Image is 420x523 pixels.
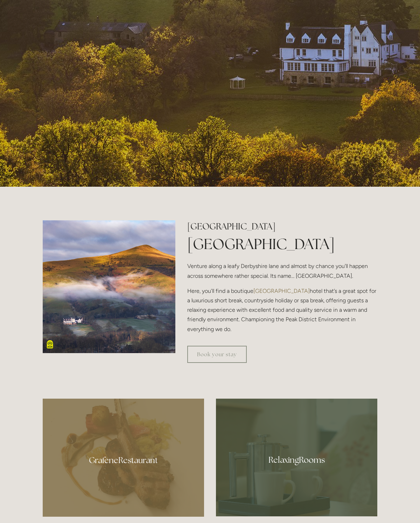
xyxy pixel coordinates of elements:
a: photo of a tea tray and its cups, Losehill House [216,399,377,516]
h1: [GEOGRAPHIC_DATA] [187,234,377,254]
a: [GEOGRAPHIC_DATA] [253,288,310,294]
a: Cutlet and shoulder of Cabrito goat, smoked aubergine, beetroot terrine, savoy cabbage, melting b... [43,399,204,517]
p: Here, you’ll find a boutique hotel that’s a great spot for a luxurious short break, countryside h... [187,286,377,334]
h2: [GEOGRAPHIC_DATA] [187,220,377,233]
a: Book your stay [187,346,247,363]
p: Venture along a leafy Derbyshire lane and almost by chance you'll happen across somewhere rather ... [187,261,377,280]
